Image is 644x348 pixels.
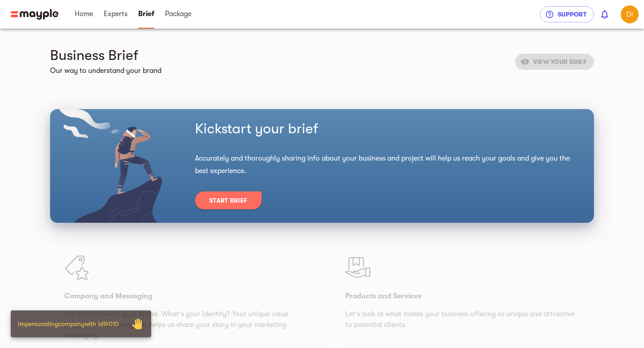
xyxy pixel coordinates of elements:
[540,6,594,22] button: Support
[75,8,93,19] span: Home
[126,313,148,335] span: Stop Impersonation
[345,291,580,301] p: Products and Services
[195,120,583,138] h4: Kickstart your brief
[165,8,191,19] span: Package
[18,320,119,327] span: Impersonating company with id 19010
[515,57,594,64] span: Brief was not filled yet.
[138,8,154,19] span: Brief
[11,9,59,20] img: Main logo
[345,255,370,280] img: productsAndServicesV4
[64,291,299,301] p: Company and Messaging
[209,195,247,206] span: Start Brief
[345,309,580,341] p: Let's look at what makes your business offering so unique and attractive to potential clients.
[50,64,508,77] h6: Our way to understand your brand
[104,8,127,19] span: Experts
[195,152,583,177] h6: Accurately and thoroughly sharing info about your business and project will help us reach your go...
[621,5,639,23] img: XiMqaKQTGeXenDriDwr5
[594,4,615,25] button: show 0 new notifications
[195,191,262,209] button: Start Brief
[126,313,148,335] button: Close
[64,255,89,280] img: companyAndMessagingV4
[50,47,508,64] h4: Business Brief
[547,9,587,20] span: Support
[64,309,299,341] p: Tell us a bit about your Brand. What's your identity? Your unique value proposition? Knowing this...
